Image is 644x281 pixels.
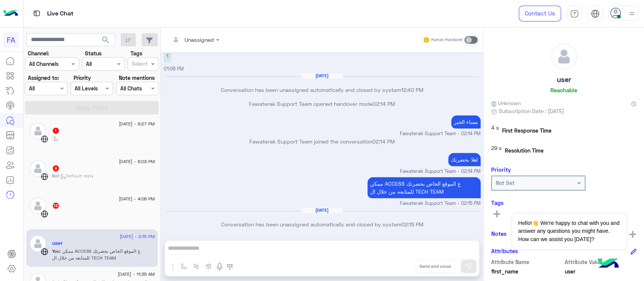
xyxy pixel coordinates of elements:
span: Bot [52,173,59,179]
p: Conversation has been unassigned automatically and closed by system [164,220,481,228]
p: Live Chat [47,9,74,19]
div: FA [3,32,19,48]
span: : Default reply [59,173,94,179]
span: Hello!👋 We're happy to chat with you and answer any questions you might have. How can we assist y... [512,214,626,249]
h6: Priority [491,166,511,173]
img: defaultAdmin.png [29,160,46,177]
button: Apply Filters [25,101,159,115]
p: Fawaterak Support Team opened handover mode [164,100,481,108]
span: user [565,267,637,275]
img: defaultAdmin.png [29,235,46,252]
span: [DATE] - 11:35 AM [118,271,155,278]
img: Logo [3,6,18,21]
h6: Reachable [550,87,577,93]
span: first_name [491,267,563,275]
h6: Tags [491,199,636,206]
span: Attribute Name [491,258,563,266]
span: 02:14 PM [372,138,395,145]
button: Send and close [415,260,455,273]
span: : [52,136,59,141]
span: Subscription Date : [DATE] [499,107,564,115]
span: 12:40 PM [401,87,423,93]
span: Unknown [491,99,521,107]
img: WebChat [41,135,48,143]
h6: Notes [491,230,507,237]
a: Contact Us [519,6,561,21]
span: 01:06 PM [164,66,184,72]
div: Select [131,60,148,69]
img: hulul-logo.png [595,251,621,277]
img: tab [32,9,41,18]
label: Priority [74,74,91,82]
label: Tags [131,49,142,57]
span: 13 [53,203,59,209]
span: 1 [53,128,59,134]
h6: [DATE] [301,208,343,213]
img: WebChat [41,173,48,180]
p: 10/8/2025, 1:06 PM [164,49,172,63]
span: [DATE] - 6:27 PM [119,121,155,127]
span: [DATE] - 6:03 PM [119,158,155,165]
img: defaultAdmin.png [29,197,46,214]
img: add [629,231,636,238]
p: Fawaterak Support Team joined the conversation [164,137,481,145]
p: 11/8/2025, 2:14 PM [451,115,481,128]
a: tab [567,6,582,21]
h5: user [52,240,63,246]
p: 11/8/2025, 2:14 PM [448,153,481,166]
img: WebChat [41,248,48,255]
span: 29 s [491,144,502,157]
span: 02:15 PM [401,221,423,228]
span: 4 s [491,124,499,137]
span: Resolution Time [505,147,544,154]
img: profile [627,9,636,18]
span: Attribute Value [565,258,637,266]
span: 9 [53,165,59,171]
label: Note mentions [119,74,155,82]
img: defaultAdmin.png [29,122,46,139]
small: Human Handover [431,37,463,43]
span: First Response Time [502,127,552,134]
img: tab [591,9,599,18]
span: 02:14 PM [373,101,395,107]
span: Fawaterak Support Team - 02:14 PM [400,168,481,175]
h6: [DATE] [301,73,343,78]
p: 11/8/2025, 2:15 PM [367,177,481,198]
span: search [101,35,110,44]
span: [DATE] - 2:15 PM [120,233,155,240]
label: Status [85,49,101,57]
span: ممكن ACCESS ع الموقع الخاص بحضرتك للمتابعه من خلال ال TECH TEAM [52,248,140,261]
span: You [52,248,60,254]
img: defaultAdmin.png [551,44,577,69]
img: WebChat [41,210,48,218]
label: Assigned to: [28,74,59,82]
span: Fawaterak Support Team - 02:15 PM [400,200,481,207]
h5: user [557,75,571,84]
label: Channel: [28,49,49,57]
button: search [97,33,115,49]
h6: Attributes [491,247,518,254]
span: Fawaterak Support Team - 02:14 PM [400,130,481,137]
img: tab [570,9,579,18]
span: [DATE] - 4:08 PM [119,195,155,202]
p: Conversation has been unassigned automatically and closed by system [164,86,481,94]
